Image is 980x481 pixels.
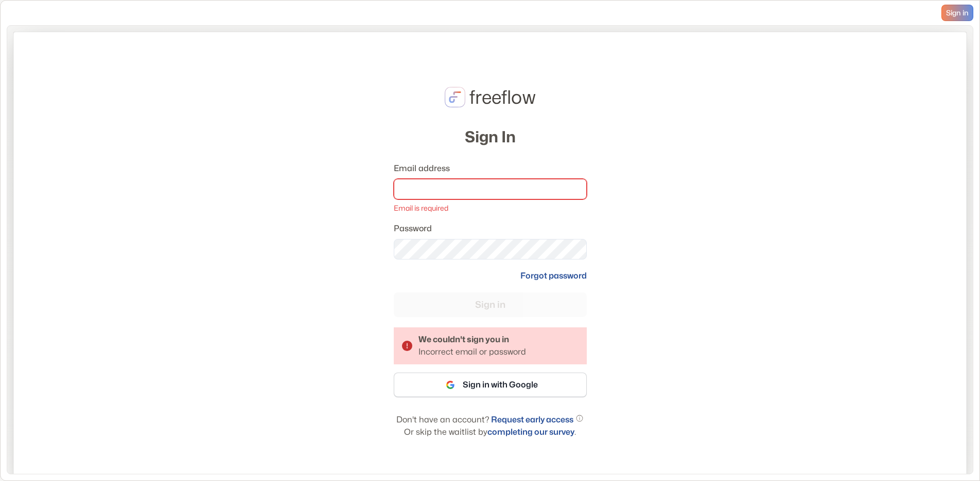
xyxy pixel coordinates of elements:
[469,83,535,111] p: freeflow
[465,127,516,146] h2: Sign In
[394,223,581,235] label: Password
[487,427,574,437] a: completing our survey
[418,334,522,346] div: We couldn't sign you in
[394,414,587,438] p: Don't have an account? Or skip the waitlist by .
[394,292,587,317] button: Sign in
[418,347,526,357] div: Incorrect email or password
[491,415,573,424] a: Request early access
[520,270,587,282] a: Forgot password
[394,203,587,212] div: Email is required
[394,162,581,175] label: Email address
[394,373,587,397] button: Sign in with Google
[946,9,969,17] span: Sign in
[941,5,973,21] a: Sign in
